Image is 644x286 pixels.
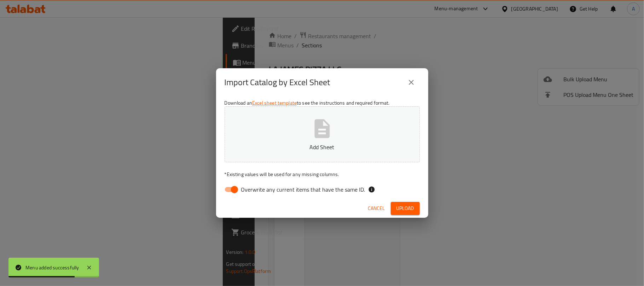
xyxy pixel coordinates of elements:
[225,171,420,178] p: Existing values will be used for any missing columns.
[252,98,297,107] a: Excel sheet template
[225,77,330,88] h2: Import Catalog by Excel Sheet
[396,204,414,213] span: Upload
[368,186,375,193] svg: If the overwrite option isn't selected, then the items that match an existing ID will be ignored ...
[25,264,79,272] div: Menu added successfully
[368,204,385,213] span: Cancel
[236,143,409,151] p: Add Sheet
[403,74,420,91] button: close
[365,202,388,215] button: Cancel
[216,97,428,199] div: Download an to see the instructions and required format.
[225,106,420,162] button: Add Sheet
[241,185,365,194] span: Overwrite any current items that have the same ID.
[391,202,420,215] button: Upload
